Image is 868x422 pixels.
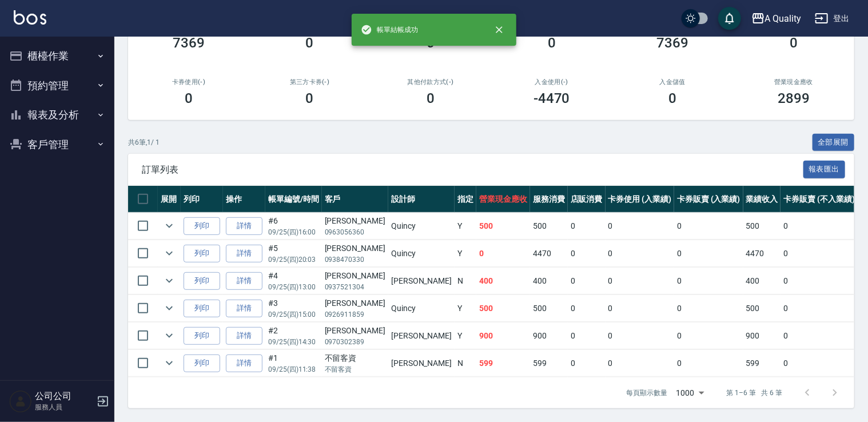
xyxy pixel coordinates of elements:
[158,186,181,213] th: 展開
[265,240,322,267] td: #5
[455,240,476,267] td: Y
[778,90,810,106] h3: 2899
[268,309,319,320] p: 09/25 (四) 15:00
[142,164,803,176] span: 訂單列表
[265,295,322,322] td: #3
[265,268,322,294] td: #4
[14,10,46,25] img: Logo
[743,186,781,213] th: 業績收入
[325,337,385,347] p: 0970302389
[455,186,476,213] th: 指定
[668,90,676,106] h3: 0
[185,90,193,106] h3: 0
[427,90,435,106] h3: 0
[626,78,720,86] h2: 入金儲值
[325,270,385,282] div: [PERSON_NAME]
[476,323,530,349] td: 900
[743,268,781,294] td: 400
[674,295,743,322] td: 0
[781,213,857,240] td: 0
[265,213,322,240] td: #6
[530,350,568,377] td: 599
[743,350,781,377] td: 599
[9,390,32,413] img: Person
[268,227,319,237] p: 09/25 (四) 16:00
[606,350,675,377] td: 0
[606,268,675,294] td: 0
[268,364,319,375] p: 09/25 (四) 11:38
[268,254,319,265] p: 09/25 (四) 20:03
[781,268,857,294] td: 0
[672,377,708,408] div: 1000
[487,17,512,42] button: close
[476,350,530,377] td: 599
[674,240,743,267] td: 0
[747,7,806,30] button: A Quality
[388,268,455,294] td: [PERSON_NAME]
[533,90,570,106] h3: -4470
[388,213,455,240] td: Quincy
[530,268,568,294] td: 400
[384,78,477,86] h2: 其他付款方式(-)
[548,35,556,51] h3: 0
[781,186,857,213] th: 卡券販賣 (不入業績)
[184,217,220,235] button: 列印
[265,323,322,349] td: #2
[626,388,667,398] p: 每頁顯示數量
[263,78,357,86] h2: 第三方卡券(-)
[5,71,110,101] button: 預約管理
[606,186,675,213] th: 卡券使用 (入業績)
[325,282,385,292] p: 0937521304
[455,213,476,240] td: Y
[674,323,743,349] td: 0
[265,350,322,377] td: #1
[781,350,857,377] td: 0
[743,295,781,322] td: 500
[325,309,385,320] p: 0926911859
[35,402,93,412] p: 服務人員
[476,213,530,240] td: 500
[476,186,530,213] th: 營業現金應收
[674,350,743,377] td: 0
[476,268,530,294] td: 400
[184,355,220,372] button: 列印
[530,323,568,349] td: 900
[388,186,455,213] th: 設計師
[530,240,568,267] td: 4470
[325,325,385,337] div: [PERSON_NAME]
[184,327,220,345] button: 列印
[747,78,841,86] h2: 營業現金應收
[530,213,568,240] td: 500
[306,90,314,106] h3: 0
[674,268,743,294] td: 0
[226,272,262,290] a: 詳情
[476,240,530,267] td: 0
[790,35,798,51] h3: 0
[568,295,606,322] td: 0
[128,137,160,148] p: 共 6 筆, 1 / 1
[674,186,743,213] th: 卡券販賣 (入業績)
[455,295,476,322] td: Y
[606,295,675,322] td: 0
[388,323,455,349] td: [PERSON_NAME]
[161,272,178,289] button: expand row
[184,272,220,290] button: 列印
[781,323,857,349] td: 0
[226,300,262,317] a: 詳情
[265,186,322,213] th: 帳單編號/時間
[765,11,802,26] div: A Quality
[674,213,743,240] td: 0
[455,268,476,294] td: N
[5,100,110,130] button: 報表及分析
[322,186,388,213] th: 客戶
[813,134,855,152] button: 全部展開
[35,391,93,402] h5: 公司公司
[325,254,385,265] p: 0938470330
[568,268,606,294] td: 0
[606,240,675,267] td: 0
[388,350,455,377] td: [PERSON_NAME]
[184,245,220,262] button: 列印
[568,240,606,267] td: 0
[325,227,385,237] p: 0963056360
[161,327,178,344] button: expand row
